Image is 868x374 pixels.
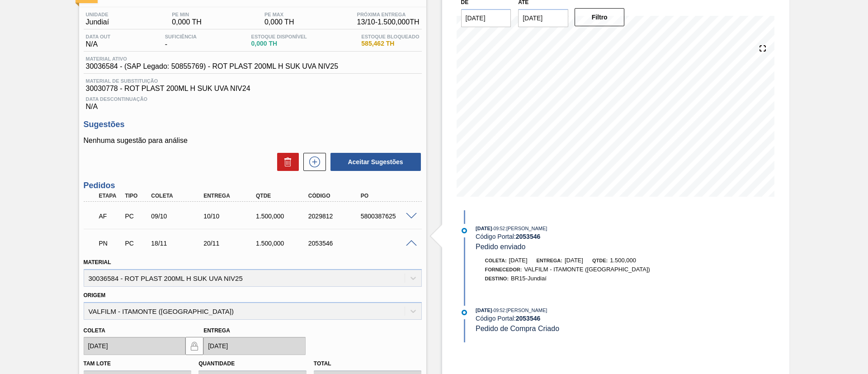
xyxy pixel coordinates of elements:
[201,193,260,199] div: Entrega
[306,213,365,220] div: 2029812
[99,213,122,220] p: AF
[172,12,202,17] span: PE MIN
[462,310,467,315] img: atual
[518,9,568,27] input: dd/mm/yyyy
[84,181,422,190] h3: Pedidos
[86,62,339,71] span: 30036584 - (SAP Legado: 50855769) - ROT PLAST 200ML H SUK UVA NIV25
[163,34,199,48] div: -
[123,240,150,247] div: Pedido de Compra
[254,193,312,199] div: Qtde
[357,18,420,26] span: 13/10 - 1.500,000 TH
[361,40,419,47] span: 585,462 TH
[476,308,492,313] span: [DATE]
[84,259,111,265] label: Material
[84,120,422,129] h3: Sugestões
[254,213,312,220] div: 1.500,000
[84,137,422,145] p: Nenhuma sugestão para análise
[86,85,420,93] span: 30030778 - ROT PLAST 200ML H SUK UVA NIV24
[201,240,260,247] div: 20/11/2025
[476,325,559,332] span: Pedido de Compra Criado
[172,18,202,26] span: 0,000 TH
[97,206,124,226] div: Aguardando Faturamento
[84,360,111,367] label: Tam lote
[86,56,339,62] span: Material ativo
[86,96,420,102] span: Data Descontinuação
[511,275,547,282] span: BR15-Jundiaí
[86,18,109,26] span: Jundiaí
[485,258,507,263] span: Coleta:
[254,240,312,247] div: 1.500,000
[314,360,331,367] label: Total
[149,193,208,199] div: Coleta
[461,9,511,27] input: dd/mm/yyyy
[485,276,509,281] span: Destino:
[485,267,522,272] span: Fornecedor:
[509,257,528,264] span: [DATE]
[357,12,420,17] span: Próxima Entrega
[516,315,541,322] strong: 2053546
[97,193,124,199] div: Etapa
[462,228,467,233] img: atual
[251,34,307,39] span: Estoque Disponível
[359,193,417,199] div: PO
[99,240,122,247] p: PN
[97,233,124,253] div: Pedido em Negociação
[264,12,294,17] span: PE MAX
[306,240,365,247] div: 2053546
[273,153,299,171] div: Excluir Sugestões
[326,152,422,172] div: Aceitar Sugestões
[537,258,562,263] span: Entrega:
[476,233,690,240] div: Código Portal:
[84,292,106,298] label: Origem
[359,213,417,220] div: 5800387625
[330,153,421,171] button: Aceitar Sugestões
[492,308,505,313] span: - 09:52
[361,34,419,39] span: Estoque Bloqueado
[264,18,294,26] span: 0,000 TH
[575,8,625,26] button: Filtro
[251,40,307,47] span: 0,000 TH
[86,12,109,17] span: Unidade
[505,226,547,231] span: : [PERSON_NAME]
[524,266,650,273] span: VALFILM - ITAMONTE ([GEOGRAPHIC_DATA])
[516,233,541,240] strong: 2053546
[165,34,197,39] span: Suficiência
[86,78,420,84] span: Material de Substituição
[476,315,690,322] div: Código Portal:
[592,258,608,263] span: Qtde:
[86,34,111,39] span: Data out
[84,327,105,334] label: Coleta
[185,337,203,355] button: locked
[149,213,208,220] div: 09/10/2025
[123,193,150,199] div: Tipo
[476,243,525,251] span: Pedido enviado
[565,257,583,264] span: [DATE]
[505,308,547,313] span: : [PERSON_NAME]
[201,213,260,220] div: 10/10/2025
[189,341,200,351] img: locked
[306,193,365,199] div: Código
[198,360,235,367] label: Quantidade
[492,226,505,231] span: - 09:52
[610,257,636,264] span: 1.500,000
[84,337,186,355] input: dd/mm/yyyy
[203,337,306,355] input: dd/mm/yyyy
[84,34,113,48] div: N/A
[149,240,208,247] div: 18/11/2025
[203,327,230,334] label: Entrega
[123,213,150,220] div: Pedido de Compra
[476,226,492,231] span: [DATE]
[299,153,326,171] div: Nova sugestão
[84,93,422,111] div: N/A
